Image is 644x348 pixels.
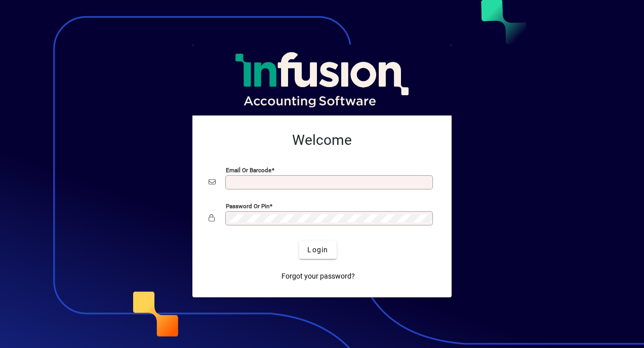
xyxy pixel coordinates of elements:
[226,203,269,210] mat-label: Password or Pin
[307,245,328,255] span: Login
[209,132,435,149] h2: Welcome
[281,271,355,282] span: Forgot your password?
[226,167,271,174] mat-label: Email or Barcode
[299,241,336,259] button: Login
[277,267,359,285] a: Forgot your password?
